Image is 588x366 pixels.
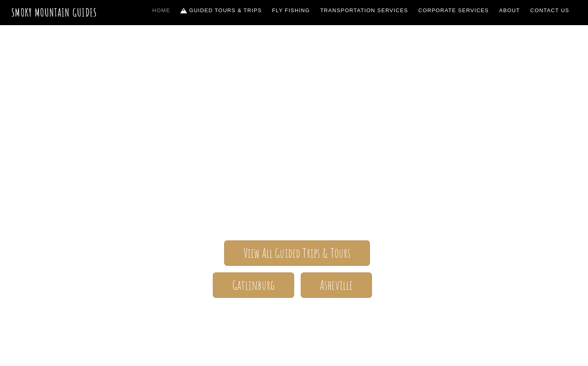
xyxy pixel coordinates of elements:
[224,240,370,266] a: View All Guided Trips & Tours
[269,2,313,19] a: Fly Fishing
[527,2,573,19] a: Contact Us
[11,6,97,19] a: Smoky Mountain Guides
[320,281,353,289] span: Asheville
[177,2,265,19] a: Guided Tours & Trips
[244,249,351,257] span: View All Guided Trips & Tours
[59,113,529,154] span: Smoky Mountain Guides
[496,2,523,19] a: About
[317,2,411,19] a: Transportation Services
[232,281,275,289] span: Gatlinburg
[149,2,173,19] a: Home
[415,2,492,19] a: Corporate Services
[213,272,294,298] a: Gatlinburg
[59,311,529,330] h1: Your adventure starts here.
[59,154,529,216] span: The ONLY one-stop, full Service Guide Company for the Gatlinburg and [GEOGRAPHIC_DATA] side of th...
[301,272,372,298] a: Asheville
